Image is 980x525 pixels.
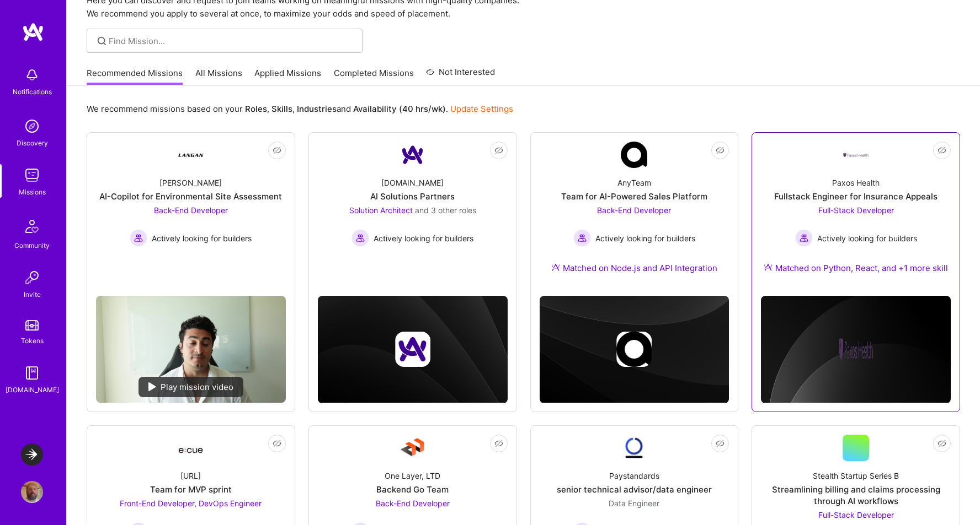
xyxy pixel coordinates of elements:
[18,481,46,503] a: User Avatar
[99,191,282,202] div: AI-Copilot for Environmental Site Assessment
[152,232,252,244] span: Actively looking for builders
[795,229,813,247] img: Actively looking for builders
[159,177,222,188] div: [PERSON_NAME]
[774,191,938,202] div: Fullstack Engineer for Insurance Appeals
[120,499,262,508] span: Front-End Developer, DevOps Engineer
[381,177,444,188] div: [DOMAIN_NAME]
[180,470,201,481] div: [URL]
[426,66,495,85] a: Not Interested
[318,296,508,403] img: cover
[818,205,894,215] span: Full-Stack Developer
[616,332,652,367] img: Company logo
[271,104,292,114] b: Skills
[370,191,455,202] div: AI Solutions Partners
[21,481,43,503] img: User Avatar
[832,177,880,188] div: Paxos Health
[150,484,232,495] div: Team for MVP sprint
[21,362,43,384] img: guide book
[245,104,267,114] b: Roles
[595,232,695,244] span: Actively looking for builders
[178,438,204,458] img: Company Logo
[18,443,46,466] a: LaunchDarkly: Backend and Fullstack Support
[716,439,725,448] i: icon EyeClosed
[551,262,717,274] div: Matched on Node.js and API Integration
[374,232,473,244] span: Actively looking for builders
[764,262,948,274] div: Matched on Python, React, and +1 more skill
[415,205,476,215] span: and 3 other roles
[376,484,449,495] div: Backend Go Team
[148,382,156,391] img: play
[24,289,41,300] div: Invite
[21,115,43,137] img: discovery
[561,191,707,202] div: Team for AI-Powered Sales Platform
[938,146,946,155] i: icon EyeClosed
[395,332,430,367] img: Company logo
[557,484,712,495] div: senior technical advisor/data engineer
[817,232,917,244] span: Actively looking for builders
[96,142,286,287] a: Company Logo[PERSON_NAME]AI-Copilot for Environmental Site AssessmentBack-End Developer Actively ...
[597,205,671,215] span: Back-End Developer
[21,443,43,466] img: LaunchDarkly: Backend and Fullstack Support
[621,142,647,168] img: Company Logo
[21,164,43,186] img: teamwork
[540,296,729,403] img: cover
[818,510,894,519] span: Full-Stack Developer
[617,177,651,188] div: AnyTeam
[254,67,321,85] a: Applied Missions
[13,86,52,98] div: Notifications
[130,229,147,247] img: Actively looking for builders
[273,439,281,448] i: icon EyeClosed
[109,35,354,47] input: Find Mission...
[25,320,39,331] img: tokens
[87,103,513,115] p: We recommend missions based on your , , and .
[376,499,450,508] span: Back-End Developer
[19,186,46,198] div: Missions
[17,137,48,149] div: Discovery
[938,439,946,448] i: icon EyeClosed
[385,470,440,481] div: One Layer, LTD
[609,499,659,508] span: Data Engineer
[297,104,337,114] b: Industries
[843,152,869,158] img: Company Logo
[764,263,773,272] img: Ateam Purple Icon
[761,142,951,287] a: Company LogoPaxos HealthFullstack Engineer for Insurance AppealsFull-Stack Developer Actively loo...
[761,296,951,403] img: cover
[273,146,281,155] i: icon EyeClosed
[494,439,503,448] i: icon EyeClosed
[609,470,659,481] div: Paystandards
[154,205,228,215] span: Back-End Developer
[21,267,43,289] img: Invite
[195,67,242,85] a: All Missions
[95,35,108,47] i: icon SearchGrey
[334,67,414,85] a: Completed Missions
[19,213,45,240] img: Community
[139,377,243,397] div: Play mission video
[22,22,44,42] img: logo
[813,470,899,481] div: Stealth Startup Series B
[450,104,513,114] a: Update Settings
[14,240,50,251] div: Community
[761,484,951,507] div: Streamlining billing and claims processing through AI workflows
[838,332,874,367] img: Company logo
[400,435,426,461] img: Company Logo
[573,229,591,247] img: Actively looking for builders
[87,67,183,85] a: Recommended Missions
[400,142,426,168] img: Company Logo
[494,146,503,155] i: icon EyeClosed
[96,296,286,402] img: No Mission
[353,104,446,114] b: Availability (40 hrs/wk)
[318,142,508,268] a: Company Logo[DOMAIN_NAME]AI Solutions PartnersSolution Architect and 3 other rolesActively lookin...
[351,229,369,247] img: Actively looking for builders
[21,64,43,86] img: bell
[716,146,725,155] i: icon EyeClosed
[551,263,560,272] img: Ateam Purple Icon
[178,142,204,168] img: Company Logo
[621,435,647,461] img: Company Logo
[349,205,413,215] span: Solution Architect
[6,384,59,396] div: [DOMAIN_NAME]
[540,142,729,287] a: Company LogoAnyTeamTeam for AI-Powered Sales PlatformBack-End Developer Actively looking for buil...
[21,335,44,347] div: Tokens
